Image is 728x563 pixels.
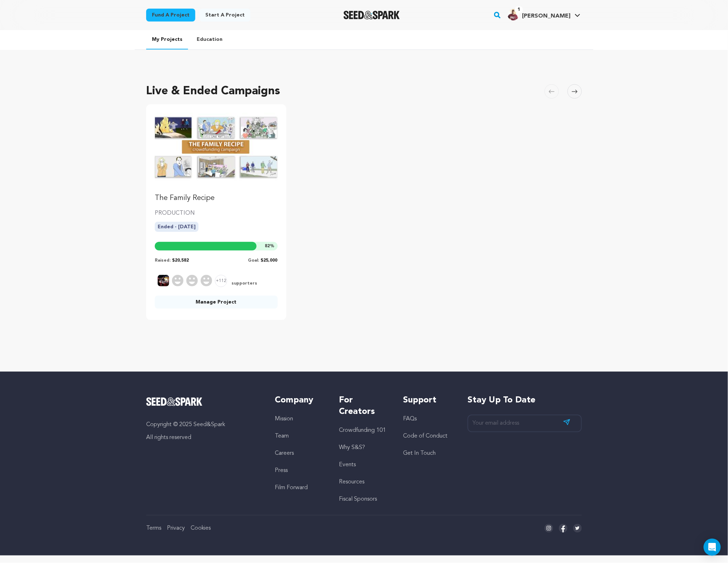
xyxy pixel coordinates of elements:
[339,479,364,485] a: Resources
[275,485,308,491] a: Film Forward
[339,445,365,450] a: Why S&S?
[146,420,260,429] p: Copyright © 2025 Seed&Spark
[261,258,278,263] span: $25,000
[344,11,400,19] img: Seed&Spark Logo Dark Mode
[339,462,356,468] a: Events
[339,395,389,418] h5: For Creators
[146,433,260,442] p: All rights reserved
[508,9,519,20] img: Karl-luckyelephant.jpeg
[704,539,721,556] div: Open Intercom Messenger
[155,113,278,203] a: Fund The Family Recipe
[468,395,582,406] h5: Stay up to date
[468,415,582,432] input: Your email address
[403,416,417,422] a: FAQs
[339,428,386,433] a: Crowdfunding 101
[215,275,227,287] span: +112
[155,222,198,232] p: Ended - [DATE]
[172,275,183,286] img: Supporter Image
[155,193,278,203] p: The Family Recipe
[172,258,189,263] span: $20,582
[191,30,228,49] a: Education
[200,9,250,22] a: Start a project
[339,496,377,502] a: Fiscal Sponsors
[158,275,169,286] img: Supporter Image
[403,395,453,406] h5: Support
[403,450,436,456] a: Get In Touch
[508,9,570,20] div: Karl E.'s Profile
[275,416,293,422] a: Mission
[506,8,582,23] span: Karl E.'s Profile
[201,275,212,286] img: Supporter Image
[191,525,211,531] a: Cookies
[186,275,198,286] img: Supporter Image
[167,525,185,531] a: Privacy
[146,397,202,406] img: Seed&Spark Logo
[265,243,275,249] span: %
[146,525,161,531] a: Terms
[275,468,288,473] a: Press
[515,6,523,13] span: 1
[275,433,289,439] a: Team
[275,450,294,456] a: Careers
[265,244,270,248] span: 82
[155,258,171,263] span: Raised:
[155,209,278,218] p: PRODUCTION
[230,281,257,287] span: supporters
[155,296,278,309] a: Manage Project
[344,11,400,19] a: Seed&Spark Homepage
[403,433,448,439] a: Code of Conduct
[146,397,260,406] a: Seed&Spark Homepage
[146,30,188,49] a: My Projects
[506,8,582,20] a: Karl E.'s Profile
[522,13,570,19] span: [PERSON_NAME]
[248,258,259,263] span: Goal:
[146,9,195,22] a: Fund a project
[146,83,280,100] h2: Live & Ended Campaigns
[275,395,325,406] h5: Company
